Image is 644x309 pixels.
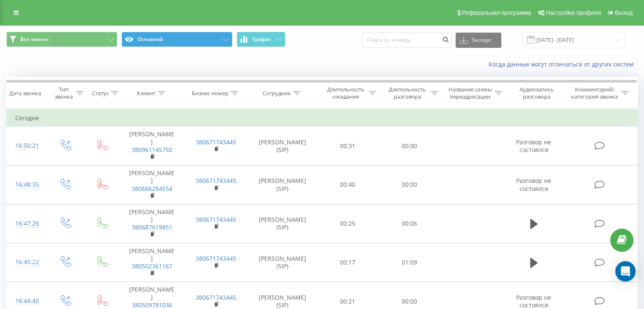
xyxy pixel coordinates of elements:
td: Сегодня [7,110,638,127]
a: 380509781036 [132,301,172,309]
td: 00:31 [317,127,379,166]
div: Клиент [137,90,155,97]
div: 16:47:26 [15,215,38,232]
td: [PERSON_NAME] [120,166,184,204]
div: Комментарий/категория звонка [569,86,619,100]
span: График [252,36,271,42]
td: [PERSON_NAME] (SIP) [248,204,317,243]
div: Тип звонка [53,86,73,100]
span: Выход [615,9,633,16]
td: [PERSON_NAME] (SIP) [248,127,317,166]
a: 380671743445 [196,177,236,185]
div: 16:48:35 [15,177,38,193]
span: Разговор не состоялся [516,293,551,309]
div: Сотрудник [263,90,291,97]
div: Дата звонка [9,90,41,97]
span: Все звонки [20,36,49,43]
a: 380671743445 [196,138,236,146]
td: [PERSON_NAME] [120,204,184,243]
span: Реферальная программа [462,9,531,16]
div: Длительность ожидания [325,86,367,100]
td: 00:00 [379,127,440,166]
td: 00:00 [379,166,440,204]
td: 00:25 [317,204,379,243]
div: Бизнес номер [192,90,229,97]
a: 380502361167 [132,262,172,270]
td: 00:17 [317,243,379,282]
button: Все звонки [6,32,117,47]
span: Настройки профиля [546,9,601,16]
td: [PERSON_NAME] [120,243,184,282]
td: 01:09 [379,243,440,282]
div: Аудиозапись разговора [512,86,561,100]
div: Open Intercom Messenger [615,261,636,281]
td: [PERSON_NAME] (SIP) [248,166,317,204]
td: [PERSON_NAME] (SIP) [248,243,317,282]
a: 380671743445 [196,215,236,223]
span: Разговор не состоялся [516,138,551,154]
button: Экспорт [456,33,501,48]
div: 16:45:22 [15,254,38,270]
a: 380671743445 [196,293,236,301]
span: Разговор не состоялся [516,177,551,192]
td: 00:06 [379,204,440,243]
a: 380687619851 [132,223,172,231]
a: 380671743445 [196,254,236,262]
button: График [237,32,285,47]
div: Длительность разговора [386,86,428,100]
a: 380961145750 [132,146,172,154]
a: 380666284554 [132,185,172,193]
div: Статус [92,90,109,97]
td: 00:40 [317,166,379,204]
button: Основной [122,32,232,47]
input: Поиск по номеру [362,33,451,48]
a: Когда данные могут отличаться от других систем [489,60,638,68]
div: Название схемы переадресации [448,86,492,100]
td: [PERSON_NAME] [120,127,184,166]
div: 16:50:21 [15,138,38,154]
